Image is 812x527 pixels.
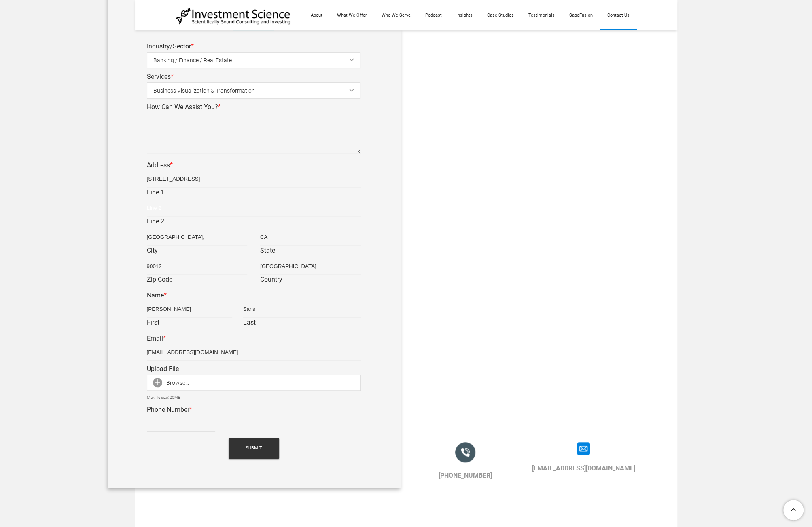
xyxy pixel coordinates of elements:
a: [EMAIL_ADDRESS][DOMAIN_NAME] [532,464,635,472]
input: Zip Code [147,258,248,274]
label: Address [147,161,173,169]
span: Banking / Finance / Real Estate [153,51,367,70]
input: Line 1 [147,171,361,187]
label: Country [260,274,361,287]
label: State [260,245,361,258]
input: Last [243,301,361,317]
input: City [147,229,248,245]
label: Email [147,335,166,342]
input: First [147,301,233,317]
label: Industry/Sector [147,42,194,50]
label: How Can We Assist You? [147,103,221,111]
label: Line 2 [147,216,361,229]
label: Upload File [147,365,179,373]
label: Services [147,73,174,80]
input: Line 2 [147,200,361,216]
label: Phone Number [147,406,192,413]
iframe: Select a Date & Time - Calendly [412,34,637,470]
a: To Top [780,497,808,523]
div: Browse... [147,375,189,391]
img: Investment Science | NYC Consulting Services [176,7,291,25]
label: Name [147,291,167,299]
img: Picture [455,442,475,462]
span: Business Visualization & Transformation [153,82,367,100]
input: State [260,229,361,245]
input: Country [260,258,361,274]
img: Picture [577,442,590,455]
span: Submit [246,438,262,459]
label: Last [243,317,361,330]
div: Max file size: 20MB [147,394,361,401]
label: Zip Code [147,274,248,287]
label: Line 1 [147,187,361,200]
a: [PHONE_NUMBER] [439,472,492,479]
label: First [147,317,233,330]
label: City [147,245,248,258]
